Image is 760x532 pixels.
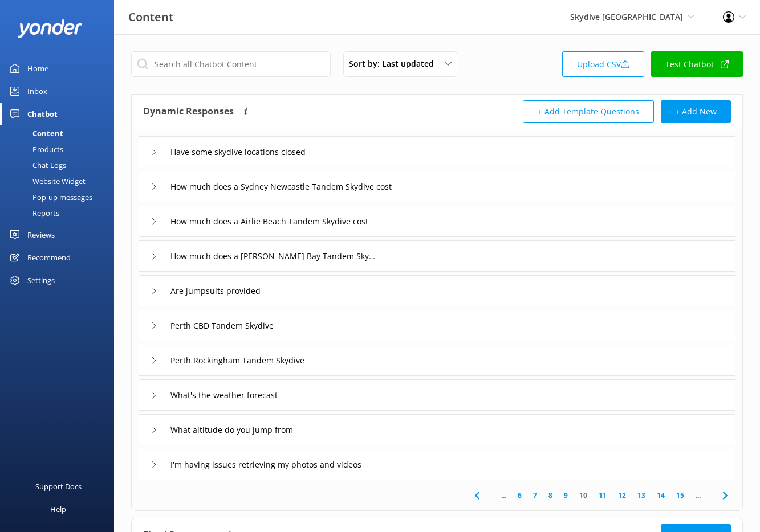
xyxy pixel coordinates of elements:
[7,173,86,189] div: Website Widget
[612,490,632,501] a: 12
[131,51,331,77] input: Search all Chatbot Content
[690,490,706,501] span: ...
[7,157,114,173] a: Chat Logs
[7,205,59,221] div: Reports
[7,125,63,141] div: Content
[7,141,63,157] div: Products
[349,58,441,70] span: Sort by: Last updated
[27,57,48,80] div: Home
[7,189,114,205] a: Pop-up messages
[651,490,670,501] a: 14
[7,189,92,205] div: Pop-up messages
[143,100,234,123] h4: Dynamic Responses
[512,490,527,501] a: 6
[670,490,690,501] a: 15
[661,100,731,123] button: + Add New
[651,51,743,77] a: Test Chatbot
[593,490,612,501] a: 11
[27,269,55,292] div: Settings
[7,205,114,221] a: Reports
[543,490,558,501] a: 8
[27,103,58,125] div: Chatbot
[574,490,593,501] a: 10
[128,8,173,26] h3: Content
[570,11,683,22] span: Skydive [GEOGRAPHIC_DATA]
[527,490,543,501] a: 7
[7,173,114,189] a: Website Widget
[523,100,654,123] button: + Add Template Questions
[7,141,114,157] a: Products
[632,490,651,501] a: 13
[7,157,66,173] div: Chat Logs
[7,125,114,141] a: Content
[495,490,512,501] span: ...
[562,51,644,77] a: Upload CSV
[558,490,574,501] a: 9
[27,246,71,269] div: Recommend
[17,19,83,38] img: yonder-white-logo.png
[27,80,47,103] div: Inbox
[35,475,82,498] div: Support Docs
[27,223,55,246] div: Reviews
[50,498,66,521] div: Help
